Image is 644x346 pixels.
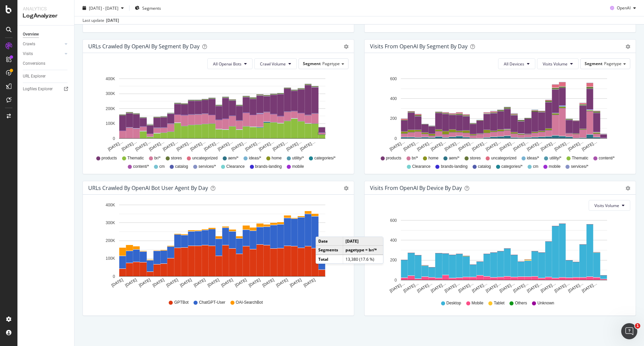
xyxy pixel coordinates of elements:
[386,155,401,161] span: products
[370,75,628,152] svg: A chart.
[316,255,343,263] td: Total
[446,300,461,306] span: Desktop
[543,61,568,67] span: Visits Volume
[127,155,144,161] span: Thematic
[390,218,397,223] text: 600
[23,60,69,67] a: Conversions
[594,203,619,208] span: Visits Volume
[88,200,346,293] svg: A chart.
[213,61,241,67] span: All Openai Bots
[207,278,220,288] text: [DATE]
[199,164,216,169] span: services/*
[412,164,431,169] span: Clearance
[80,3,126,13] button: [DATE] - [DATE]
[106,256,115,261] text: 100K
[549,164,560,169] span: mobile
[207,58,253,69] button: All Openai Bots
[549,155,561,161] span: utility/*
[343,255,383,263] td: 13,380 (17.6 %)
[370,43,468,50] div: Visits from OpenAI By Segment By Day
[133,164,149,169] span: content/*
[89,5,118,11] span: [DATE] - [DATE]
[106,238,115,243] text: 200K
[106,203,115,207] text: 400K
[515,300,527,306] span: Others
[390,238,397,243] text: 400
[626,186,630,191] div: gear
[88,75,346,152] div: A chart.
[344,186,348,191] div: gear
[165,278,179,288] text: [DATE]
[23,73,46,80] div: URL Explorer
[23,86,53,93] div: Logfiles Explorer
[428,155,438,161] span: home
[23,12,69,20] div: LogAnalyzer
[106,106,115,111] text: 200K
[617,5,631,11] span: OpenAI
[192,155,217,161] span: uncategorized
[370,185,462,191] div: Visits From OpenAI By Device By Day
[236,300,263,305] span: OAI-SearchBot
[316,237,343,246] td: Date
[102,155,117,161] span: products
[248,278,261,288] text: [DATE]
[220,278,234,288] text: [DATE]
[292,155,304,161] span: utility/*
[478,164,491,169] span: catalog
[199,300,225,305] span: ChatGPT-User
[394,278,397,283] text: 0
[292,164,304,169] span: mobile
[494,300,504,306] span: Tablet
[106,121,115,126] text: 100K
[83,17,119,23] div: Last update
[449,155,459,161] span: aem/*
[370,216,628,294] svg: A chart.
[23,5,69,12] div: Analytics
[255,164,282,169] span: brands-landing
[159,164,165,169] span: cm
[106,77,115,81] text: 400K
[113,274,115,279] text: 0
[171,155,182,161] span: stores
[537,58,579,69] button: Visits Volume
[390,258,397,263] text: 200
[174,300,189,305] span: GPTBot
[142,5,161,11] span: Segments
[303,61,321,66] span: Segment
[635,323,640,329] span: 1
[572,155,588,161] span: Thematic
[260,61,286,67] span: Crawl Volume
[571,164,588,169] span: services/*
[152,278,165,288] text: [DATE]
[621,323,637,339] iframe: Intercom live chat
[343,246,383,255] td: pagetype = br/*
[228,155,238,161] span: aem/*
[175,164,188,169] span: catalog
[23,86,69,93] a: Logfiles Explorer
[491,155,516,161] span: uncategorized
[23,31,69,38] a: Overview
[626,44,630,49] div: gear
[470,155,481,161] span: stores
[527,155,539,161] span: ideas/*
[124,278,138,288] text: [DATE]
[275,278,289,288] text: [DATE]
[390,77,397,81] text: 600
[441,164,467,169] span: brands-landing
[344,44,348,49] div: gear
[607,3,639,13] button: OpenAI
[289,278,303,288] text: [DATE]
[106,17,119,23] div: [DATE]
[132,3,164,13] button: Segments
[226,164,245,169] span: Clearance
[262,278,275,288] text: [DATE]
[23,60,45,67] div: Conversions
[23,73,69,80] a: URL Explorer
[303,278,316,288] text: [DATE]
[390,96,397,101] text: 400
[599,155,614,161] span: content/*
[343,237,383,246] td: [DATE]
